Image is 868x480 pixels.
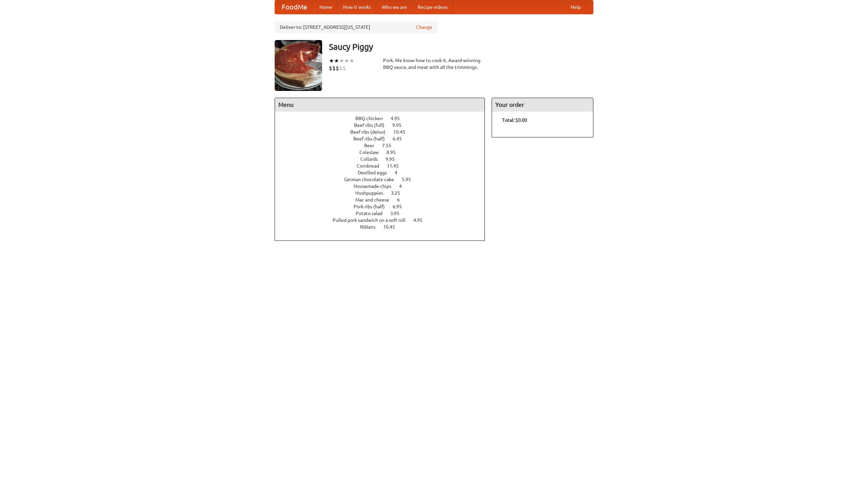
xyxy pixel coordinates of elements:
span: Pulled pork sandwich on a soft roll [333,217,412,223]
h4: Menu [275,98,485,112]
a: Riblets 10.45 [360,224,408,230]
li: $ [342,64,346,72]
a: BBQ chicken 4.95 [355,116,412,121]
a: Pulled pork sandwich on a soft roll 4.95 [333,217,435,223]
span: 11.45 [387,163,406,169]
li: $ [332,64,336,72]
span: Beef ribs (delux) [350,129,392,135]
a: Collards 9.95 [360,156,407,162]
span: 6.45 [393,136,409,141]
span: BBQ chicken [355,116,390,121]
span: 10.45 [393,129,412,135]
span: 4.95 [413,217,429,223]
span: Pork ribs (half) [354,204,392,209]
a: Housemade chips 4 [354,184,414,189]
a: Home [314,0,338,14]
li: ★ [334,57,339,64]
span: Potato salad [356,211,389,216]
a: Help [565,0,586,14]
a: How it works [338,0,376,14]
a: Beef ribs (delux) 10.45 [350,129,418,135]
span: 9.95 [386,156,401,162]
span: 5.95 [402,177,418,182]
span: Cornbread [357,163,386,169]
img: angular.jpg [275,40,322,91]
span: Devilled eggs [358,170,394,175]
li: ★ [349,57,354,64]
span: 7.55 [382,143,398,148]
b: Total: $0.00 [502,117,527,123]
a: Mac and cheese 6 [355,197,412,203]
a: Change [416,24,432,31]
h3: Saucy Piggy [329,40,593,54]
span: 6.95 [393,204,409,209]
span: 8.95 [387,150,402,155]
span: 3.95 [390,211,406,216]
a: Beef ribs (full) 9.95 [354,122,414,128]
span: 10.45 [383,224,402,230]
span: Coleslaw [359,150,386,155]
a: Who we are [376,0,412,14]
span: Beef ribs (full) [354,122,391,128]
span: 4 [395,170,404,175]
a: Beef ribs (half) 6.45 [353,136,414,141]
span: Beer [364,143,381,148]
span: Collards [360,156,384,162]
li: ★ [339,57,344,64]
li: ★ [329,57,334,64]
a: Cornbread 11.45 [357,163,411,169]
span: Mac and cheese [355,197,396,203]
h4: Your order [492,98,593,112]
span: Housemade chips [354,184,398,189]
a: FoodMe [275,0,314,14]
a: Devilled eggs 4 [358,170,410,175]
span: 4.95 [391,116,407,121]
span: 6 [397,197,407,203]
li: ★ [344,57,349,64]
li: $ [329,64,332,72]
li: $ [339,64,342,72]
span: German chocolate cake [344,177,401,182]
span: 4 [399,184,409,189]
span: Beef ribs (half) [353,136,392,141]
a: Recipe videos [412,0,453,14]
a: Hushpuppies 3.25 [355,190,413,196]
a: Beer 7.55 [364,143,404,148]
span: Hushpuppies [355,190,390,196]
span: 9.95 [392,122,408,128]
a: German chocolate cake 5.95 [344,177,423,182]
div: Pork. We know how to cook it. Award-winning BBQ sauce, and meat with all the trimmings. [383,57,485,71]
span: 3.25 [391,190,407,196]
li: $ [336,64,339,72]
a: Coleslaw 8.95 [359,150,408,155]
div: Deliver to: [STREET_ADDRESS][US_STATE] [275,21,437,33]
a: Potato salad 3.95 [356,211,412,216]
span: Riblets [360,224,382,230]
a: Pork ribs (half) 6.95 [354,204,414,209]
